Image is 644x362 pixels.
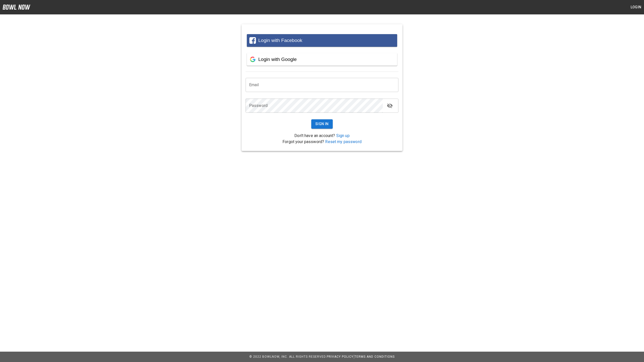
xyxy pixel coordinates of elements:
[311,119,333,129] button: Sign In
[327,355,353,358] a: Privacy Policy
[628,3,644,12] button: Login
[247,53,397,66] button: Login with Google
[336,133,350,138] a: Sign up
[258,57,297,62] span: Login with Google
[249,355,327,358] span: © 2022 BowlNow, Inc. All Rights Reserved.
[3,5,30,10] img: logo
[385,101,395,111] button: toggle password visibility
[354,355,395,358] a: Terms and Conditions
[246,139,398,145] p: Forgot your password?
[325,139,362,144] a: Reset my password
[258,38,302,43] span: Login with Facebook
[247,34,397,47] button: Login with Facebook
[246,133,398,139] p: Don't have an account?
